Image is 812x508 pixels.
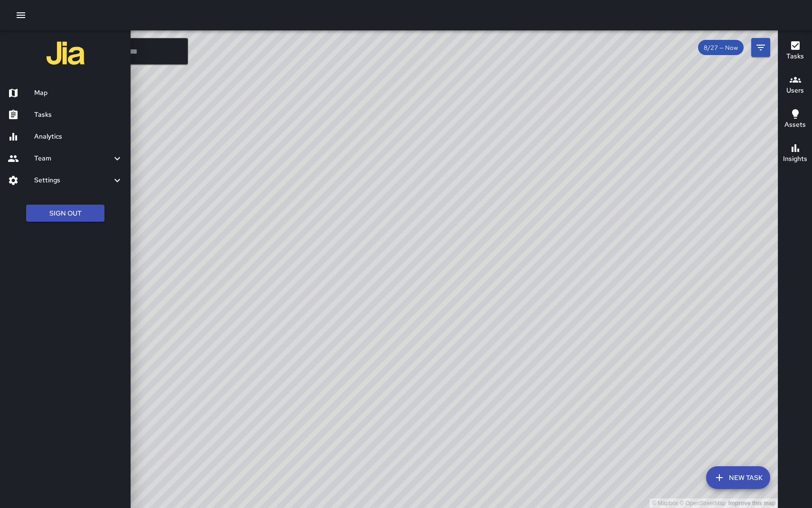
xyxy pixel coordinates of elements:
[26,205,104,222] button: Sign Out
[47,34,85,72] img: jia-logo
[786,85,804,96] h6: Users
[784,120,806,130] h6: Assets
[34,88,123,98] h6: Map
[706,466,770,489] button: New Task
[783,154,807,164] h6: Insights
[34,110,123,120] h6: Tasks
[34,132,123,142] h6: Analytics
[34,153,112,164] h6: Team
[786,51,804,62] h6: Tasks
[34,175,112,186] h6: Settings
